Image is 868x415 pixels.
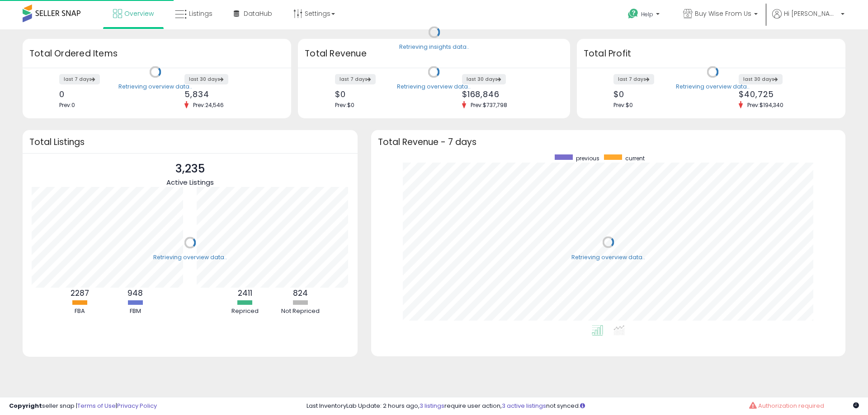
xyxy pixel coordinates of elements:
[676,83,750,91] div: Retrieving overview data..
[189,9,212,18] span: Listings
[641,10,653,18] span: Help
[772,9,844,29] a: Hi [PERSON_NAME]
[244,9,272,18] span: DataHub
[307,402,859,410] div: Last InventoryLab Update: 2 hours ago, require user action, not synced.
[420,401,444,410] a: 3 listings
[117,401,157,410] a: Privacy Policy
[502,401,546,410] a: 3 active listings
[153,254,227,262] div: Retrieving overview data..
[627,8,639,19] i: Get Help
[571,253,645,261] div: Retrieving overview data..
[77,401,116,410] a: Terms of Use
[784,9,838,18] span: Hi [PERSON_NAME]
[124,9,154,18] span: Overview
[9,401,42,410] strong: Copyright
[695,9,751,18] span: Buy Wise From Us
[397,83,471,91] div: Retrieving overview data..
[9,402,157,410] div: seller snap | |
[118,83,192,91] div: Retrieving overview data..
[758,401,824,410] span: Authorization required
[621,1,669,29] a: Help
[580,403,585,409] i: Click here to read more about un-synced listings.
